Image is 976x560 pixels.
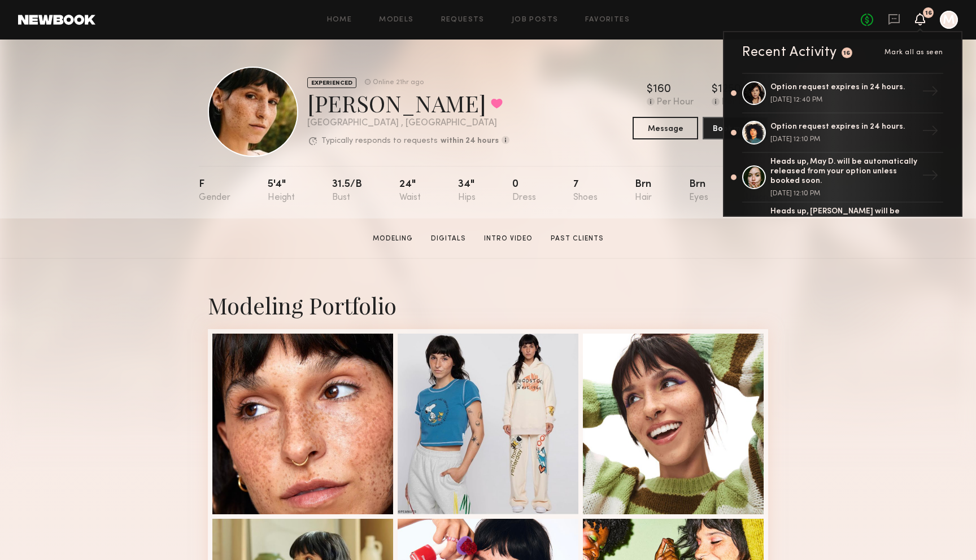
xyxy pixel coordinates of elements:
[742,203,943,252] a: Heads up, [PERSON_NAME] will be automatically released from your option unless booked soon.→
[635,180,652,203] div: Brn
[585,16,630,24] a: Favorites
[441,137,499,145] b: within 24 hours
[332,180,362,203] div: 31.5/b
[512,16,559,24] a: Job Posts
[633,117,698,139] button: Message
[373,79,424,86] div: Online 21hr ago
[647,84,653,95] div: $
[843,50,851,56] div: 16
[199,180,230,203] div: F
[722,98,755,108] div: Per Day
[657,98,694,108] div: Per Hour
[770,190,917,197] div: [DATE] 12:10 PM
[742,73,943,113] a: Option request expires in 24 hours.[DATE] 12:40 PM→
[884,49,943,56] span: Mark all as seen
[689,180,708,203] div: Brn
[770,158,917,186] div: Heads up, May D. will be automatically released from your option unless booked soon.
[327,16,352,24] a: Home
[718,84,741,95] div: 1250
[426,234,470,244] a: Digitals
[770,136,917,143] div: [DATE] 12:10 PM
[770,207,917,235] div: Heads up, [PERSON_NAME] will be automatically released from your option unless booked soon.
[573,180,598,203] div: 7
[770,97,917,103] div: [DATE] 12:40 PM
[208,290,768,320] div: Modeling Portfolio
[321,137,438,145] p: Typically responds to requests
[368,234,417,244] a: Modeling
[268,180,295,203] div: 5'4"
[712,84,718,95] div: $
[399,180,421,203] div: 24"
[742,113,943,153] a: Option request expires in 24 hours.[DATE] 12:10 PM→
[742,46,837,59] div: Recent Activity
[770,123,917,132] div: Option request expires in 24 hours.
[307,119,509,128] div: [GEOGRAPHIC_DATA] , [GEOGRAPHIC_DATA]
[546,234,608,244] a: Past Clients
[379,16,413,24] a: Models
[512,180,536,203] div: 0
[917,118,943,147] div: →
[441,16,485,24] a: Requests
[940,11,958,29] a: M
[458,180,476,203] div: 34"
[770,83,917,93] div: Option request expires in 24 hours.
[307,88,509,118] div: [PERSON_NAME]
[480,234,537,244] a: Intro Video
[917,163,943,192] div: →
[653,84,671,95] div: 160
[917,213,943,242] div: →
[742,153,943,203] a: Heads up, May D. will be automatically released from your option unless booked soon.[DATE] 12:10 PM→
[703,117,768,139] button: Book model
[307,77,356,88] div: EXPERIENCED
[925,10,932,16] div: 16
[917,78,943,108] div: →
